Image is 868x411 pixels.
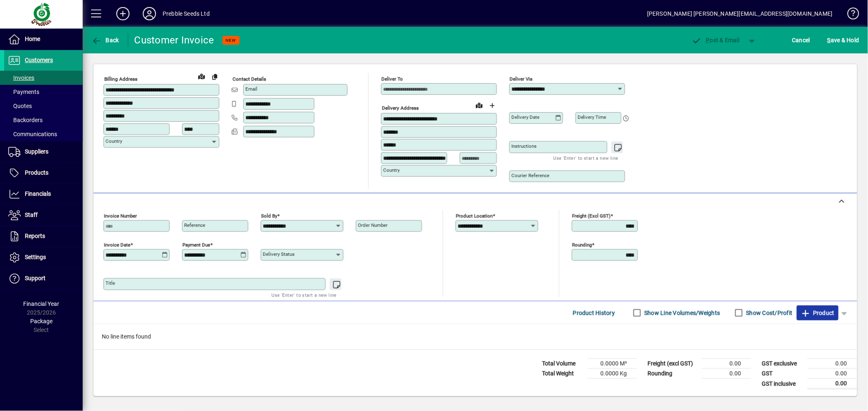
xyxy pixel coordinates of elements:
[841,2,858,29] a: Knowledge Base
[25,190,51,197] span: Financials
[272,290,337,300] mat-hint: Use 'Enter' to start a new line
[4,247,83,268] a: Settings
[573,306,615,320] span: Product History
[8,89,39,95] span: Payments
[134,34,214,47] div: Customer Invoice
[702,359,751,369] td: 0.00
[91,37,119,43] span: Back
[226,38,236,43] span: NEW
[827,37,831,43] span: S
[263,251,295,257] mat-label: Delivery status
[4,184,83,204] a: Financials
[797,305,839,320] button: Product
[89,33,121,48] button: Back
[24,300,60,307] span: Financial Year
[4,226,83,247] a: Reports
[25,233,45,239] span: Reports
[510,76,532,82] mat-label: Deliver via
[30,318,53,324] span: Package
[245,86,257,92] mat-label: Email
[4,142,83,162] a: Suppliers
[182,242,210,248] mat-label: Payment due
[554,153,619,163] mat-hint: Use 'Enter' to start a new line
[758,379,808,389] td: GST inclusive
[25,169,48,176] span: Products
[745,309,793,317] label: Show Cost/Profit
[25,36,40,42] span: Home
[4,205,83,226] a: Staff
[587,359,637,369] td: 0.0000 M³
[688,33,744,48] button: Post & Email
[106,138,122,144] mat-label: Country
[94,324,857,349] div: No line items found
[538,359,587,369] td: Total Volume
[808,379,857,389] td: 0.00
[83,33,128,48] app-page-header-button: Back
[792,34,810,47] span: Cancel
[381,76,403,82] mat-label: Deliver To
[104,242,130,248] mat-label: Invoice date
[261,213,277,219] mat-label: Sold by
[790,33,813,48] button: Cancel
[644,369,702,379] td: Rounding
[4,29,83,50] a: Home
[110,6,136,21] button: Add
[4,99,83,113] a: Quotes
[758,369,808,379] td: GST
[808,369,857,379] td: 0.00
[486,99,499,112] button: Choose address
[8,117,43,123] span: Backorders
[4,85,83,99] a: Payments
[104,213,137,219] mat-label: Invoice number
[4,127,83,141] a: Communications
[456,213,493,219] mat-label: Product location
[511,114,540,120] mat-label: Delivery date
[25,212,38,218] span: Staff
[4,268,83,289] a: Support
[136,6,163,21] button: Profile
[692,37,740,43] span: ost & Email
[4,163,83,183] a: Products
[8,131,57,137] span: Communications
[578,114,607,120] mat-label: Delivery time
[808,359,857,369] td: 0.00
[647,7,833,20] div: [PERSON_NAME] [PERSON_NAME][EMAIL_ADDRESS][DOMAIN_NAME]
[106,280,115,286] mat-label: Title
[4,71,83,85] a: Invoices
[184,222,205,228] mat-label: Reference
[570,305,619,320] button: Product History
[511,173,549,178] mat-label: Courier Reference
[702,369,751,379] td: 0.00
[538,369,587,379] td: Total Weight
[163,7,210,20] div: Prebble Seeds Ltd
[572,242,592,248] mat-label: Rounding
[644,359,702,369] td: Freight (excl GST)
[25,148,48,155] span: Suppliers
[587,369,637,379] td: 0.0000 Kg
[643,309,720,317] label: Show Line Volumes/Weights
[195,70,208,83] a: View on map
[825,33,861,48] button: Save & Hold
[25,275,46,281] span: Support
[25,254,46,260] span: Settings
[4,113,83,127] a: Backorders
[758,359,808,369] td: GST exclusive
[8,75,34,81] span: Invoices
[383,167,400,173] mat-label: Country
[511,143,537,149] mat-label: Instructions
[706,37,710,43] span: P
[358,222,388,228] mat-label: Order number
[801,306,834,320] span: Product
[827,34,859,47] span: ave & Hold
[8,103,32,109] span: Quotes
[572,213,611,219] mat-label: Freight (excl GST)
[25,57,53,63] span: Customers
[208,70,221,83] button: Copy to Delivery address
[472,99,486,112] a: View on map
